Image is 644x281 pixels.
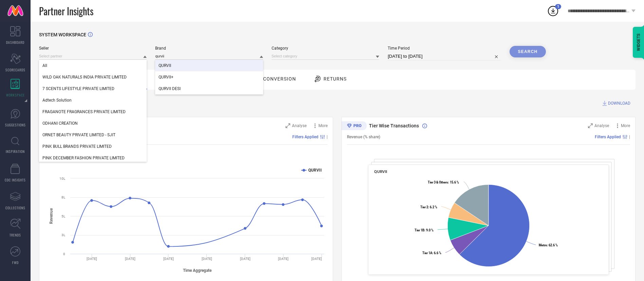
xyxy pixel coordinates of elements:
span: PINK DECEMBER FASHION PRIVATE LIMITED [42,156,125,160]
tspan: Tier 3 & Others [428,180,448,184]
span: SCORECARDS [5,67,25,72]
div: PINK DECEMBER FASHION PRIVATE LIMITED [39,152,147,164]
span: INSPIRATION [6,149,25,154]
span: Filters Applied [595,135,621,139]
span: ODHANI CREATION [42,121,78,126]
span: More [621,123,630,128]
text: [DATE] [125,257,135,261]
div: ORNET BEAUTY PRIVATE LIMITED - SJIT [39,129,147,141]
svg: Zoom [286,123,290,128]
div: FRAGANOTE FRAGRANCES PRIVATE LIMITED [39,106,147,118]
span: Revenue (% share) [347,135,380,139]
span: Filters Applied [292,135,318,139]
span: Analyse [594,123,609,128]
text: [DATE] [87,257,97,261]
text: 3L [61,233,66,237]
span: Brand [155,46,263,51]
span: Analyse [292,123,307,128]
div: Adtech Solution [39,94,147,106]
tspan: Metro [539,243,547,247]
div: Open download list [547,5,559,17]
span: DASHBOARD [6,40,24,45]
span: 1 [557,4,559,9]
div: QURVII DESI [155,83,263,94]
span: All [42,63,47,68]
span: SYSTEM WORKSPACE [39,32,86,37]
span: 7 SCENTS LIFESTYLE PRIVATE LIMITED [42,86,114,91]
text: : 15.6 % [428,180,459,184]
span: WORKSPACE [6,92,25,98]
div: WILD OAK NATURALS INDIA PRIVATE LIMITED [39,71,147,83]
span: Partner Insights [39,4,93,18]
text: : 6.6 % [422,251,441,255]
span: More [318,123,328,128]
span: QURVII [374,169,387,174]
span: COLLECTIONS [5,205,25,210]
text: 0 [63,252,65,256]
span: FRAGANOTE FRAGRANCES PRIVATE LIMITED [42,109,126,114]
span: TRENDS [10,232,21,238]
span: Time Period [388,46,501,51]
text: [DATE] [202,257,212,261]
span: QURVII DESI [159,86,181,91]
text: 8L [61,195,66,199]
tspan: Tier 1A [422,251,433,255]
input: Select time period [388,52,501,60]
div: QURVII+ [155,71,263,83]
tspan: Revenue [49,208,54,224]
tspan: Time Aggregate [183,268,212,273]
tspan: Tier 2 [420,205,428,209]
input: Select partner [39,53,147,60]
div: 7 SCENTS LIFESTYLE PRIVATE LIMITED [39,83,147,94]
input: Select category [272,53,379,60]
svg: Zoom [588,123,593,128]
text: : 6.2 % [420,205,437,209]
span: ORNET BEAUTY PRIVATE LIMITED - SJIT [42,133,115,137]
text: [DATE] [311,257,322,261]
div: Premium [342,121,367,131]
div: ODHANI CREATION [39,118,147,129]
span: DOWNLOAD [608,100,630,107]
span: Conversion [263,76,296,82]
div: QURVII [155,60,263,71]
text: [DATE] [240,257,251,261]
text: 5L [61,214,66,218]
span: SUGGESTIONS [5,122,26,127]
text: 10L [59,177,66,180]
span: CDC INSIGHTS [5,177,26,182]
span: FWD [12,260,19,265]
text: QURVII [308,168,322,173]
span: QURVII [159,63,171,68]
text: : 62.6 % [539,243,558,247]
text: [DATE] [163,257,174,261]
span: Returns [324,76,347,82]
div: PINK BULL BRANDS PRIVATE LIMITED [39,141,147,152]
span: Category [272,46,379,51]
span: Tier Wise Transactions [369,123,419,128]
text: : 9.0 % [415,228,434,232]
span: PINK BULL BRANDS PRIVATE LIMITED [42,144,112,149]
div: All [39,60,147,71]
span: WILD OAK NATURALS INDIA PRIVATE LIMITED [42,75,127,80]
text: [DATE] [278,257,289,261]
span: | [629,135,630,139]
span: Adtech Solution [42,98,72,103]
tspan: Tier 1B [415,228,424,232]
span: | [327,135,328,139]
span: Seller [39,46,147,51]
span: QURVII+ [159,75,173,80]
